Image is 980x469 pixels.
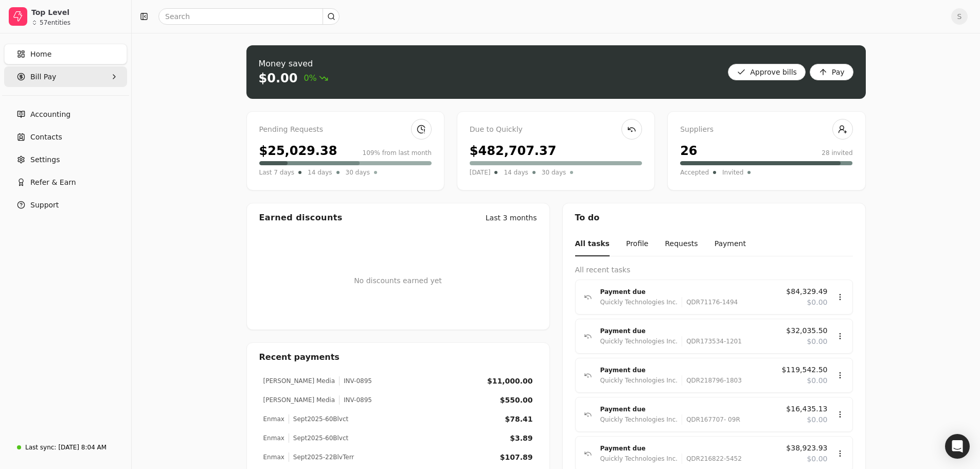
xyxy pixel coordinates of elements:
div: QDR167707- 09R [682,414,740,425]
a: Accounting [4,104,127,125]
span: $0.00 [807,414,827,425]
span: Contacts [30,132,62,143]
div: [PERSON_NAME] Media [263,376,335,386]
div: QDR216822-5452 [682,454,742,464]
div: Quickly Technologies Inc. [600,454,678,464]
div: Recent payments [247,343,549,372]
div: 28 invited [822,148,852,158]
span: 14 days [504,167,528,178]
span: $32,035.50 [786,325,827,336]
div: Payment due [600,443,778,454]
span: 30 days [346,167,370,178]
div: Payment due [600,287,778,297]
div: Quickly Technologies Inc. [600,375,678,386]
div: QDR218796-1803 [682,375,742,386]
button: Pay [810,64,853,80]
span: 30 days [542,167,566,178]
span: Last 7 days [259,167,295,178]
span: Home [30,49,51,60]
div: QDR71176-1494 [682,297,738,307]
div: $25,029.38 [259,142,337,160]
div: Quickly Technologies Inc. [600,297,678,307]
div: INV-0895 [339,395,372,405]
a: Home [4,44,127,64]
div: Last sync: [25,443,56,452]
div: Quickly Technologies Inc. [600,414,678,425]
div: $78.41 [505,414,532,425]
div: Earned discounts [259,212,343,224]
div: 57 entities [40,20,70,26]
div: $550.00 [500,395,533,406]
div: All recent tasks [575,265,853,275]
button: Profile [626,232,649,256]
span: $119,542.50 [781,364,827,375]
span: 0% [304,72,328,84]
a: Settings [4,149,127,170]
span: $38,923.93 [786,443,827,454]
div: QDR173534-1201 [682,336,742,346]
div: Sept2025-60Blvct [289,433,348,443]
span: $16,435.13 [786,404,827,414]
button: Bill Pay [4,66,127,87]
div: Payment due [600,326,778,336]
div: Payment due [600,365,774,375]
div: Suppliers [680,124,852,135]
button: Refer & Earn [4,172,127,193]
div: $11,000.00 [487,376,533,387]
span: Accounting [30,109,70,120]
div: Payment due [600,404,778,414]
span: $0.00 [807,375,827,386]
div: [PERSON_NAME] Media [263,395,335,405]
button: S [951,8,968,25]
div: Pending Requests [259,124,432,135]
button: Support [4,195,127,215]
a: Last sync:[DATE] 8:04 AM [4,438,127,457]
span: Support [30,200,59,211]
span: $84,329.49 [786,286,827,297]
button: All tasks [575,232,610,256]
span: $0.00 [807,336,827,347]
span: $0.00 [807,297,827,308]
span: Accepted [680,167,709,178]
div: INV-0895 [339,376,372,386]
span: [DATE] [470,167,491,178]
div: To do [563,203,865,232]
div: Quickly Technologies Inc. [600,336,678,346]
div: $0.00 [259,70,298,86]
a: Contacts [4,127,127,147]
span: Refer & Earn [30,177,76,188]
button: Approve bills [728,64,806,80]
div: Money saved [259,58,328,70]
div: Sept2025-22BlvTerr [289,453,354,462]
div: Top Level [31,7,122,18]
input: Search [158,8,340,25]
div: 109% from last month [363,148,432,158]
span: $0.00 [807,454,827,464]
div: $482,707.37 [470,142,557,160]
div: Sept2025-60Blvct [289,414,348,424]
span: Bill Pay [30,72,56,82]
div: No discounts earned yet [354,259,442,303]
div: Last 3 months [486,213,537,223]
div: Open Intercom Messenger [945,434,970,459]
span: Settings [30,154,60,165]
button: Payment [715,232,746,256]
div: [DATE] 8:04 AM [58,443,106,452]
div: Enmax [263,433,284,443]
div: Enmax [263,414,284,424]
span: 14 days [308,167,332,178]
div: Enmax [263,453,284,462]
span: Invited [722,167,743,178]
div: Due to Quickly [470,124,642,135]
div: $3.89 [510,433,532,444]
div: $107.89 [500,452,533,463]
button: Requests [665,232,698,256]
div: 26 [680,142,697,160]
